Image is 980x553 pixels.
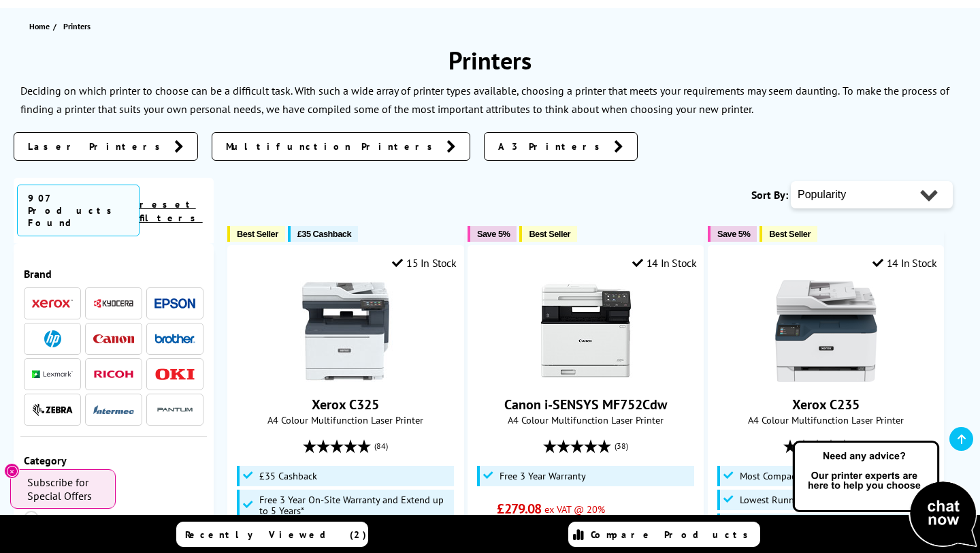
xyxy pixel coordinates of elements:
[740,494,880,505] span: Lowest Running Costs in its Class
[237,229,278,239] span: Best Seller
[154,402,195,418] img: Pantum
[32,370,73,379] img: Lexmark
[154,401,195,418] a: Pantum
[154,295,195,312] a: Epson
[93,298,134,309] img: Kyocera
[24,267,203,281] div: Brand
[93,366,134,383] a: Ricoh
[708,226,757,242] button: Save 5%
[498,140,607,153] span: A3 Printers
[93,405,134,415] img: Intermec
[44,330,61,347] img: HP
[374,433,388,459] span: (84)
[93,334,134,343] img: Canon
[154,298,195,309] img: Epson
[544,503,605,516] span: ex VAT @ 20%
[24,511,172,526] a: Multifunction
[28,140,167,153] span: Laser Printers
[475,413,697,426] span: A4 Colour Multifunction Laser Printer
[140,198,203,224] a: reset filters
[32,401,73,418] a: Zebra
[591,528,755,541] span: Compare Products
[14,132,198,161] a: Laser Printers
[615,433,628,459] span: (38)
[500,471,586,481] span: Free 3 Year Warranty
[792,396,860,413] a: Xerox C235
[176,522,368,547] a: Recently Viewed (2)
[154,334,195,343] img: Brother
[93,330,134,347] a: Canon
[93,401,134,418] a: Intermec
[4,463,20,479] button: Close
[769,229,811,239] span: Best Seller
[715,413,937,426] span: A4 Colour Multifunction Laser Printer
[568,522,760,547] a: Compare Products
[259,471,317,481] span: £35 Cashback
[312,396,379,413] a: Xerox C325
[14,44,966,76] h1: Printers
[740,471,913,481] span: Most Compact Colour Laser MFP Available
[497,500,541,518] span: £279.08
[32,299,73,309] img: Xerox
[27,475,102,503] span: Subscribe for Special Offers
[295,280,397,382] img: Xerox C325
[154,368,195,380] img: OKI
[185,528,367,541] span: Recently Viewed (2)
[32,366,73,383] a: Lexmark
[259,494,451,516] span: Free 3 Year On-Site Warranty and Extend up to 5 Years*
[872,256,936,270] div: 14 In Stock
[227,226,285,242] button: Best Seller
[154,366,195,383] a: OKI
[717,229,750,239] span: Save 5%
[154,330,195,347] a: Brother
[93,295,134,312] a: Kyocera
[32,295,73,312] a: Xerox
[751,188,788,202] span: Sort By:
[468,226,517,242] button: Save 5%
[93,370,134,378] img: Ricoh
[484,132,638,161] a: A3 Printers
[529,229,570,239] span: Best Seller
[226,140,440,153] span: Multifunction Printers
[855,433,868,459] span: (56)
[24,454,203,467] div: Category
[392,256,456,270] div: 15 In Stock
[789,439,980,550] img: Open Live Chat window
[32,403,73,417] img: Zebra
[519,226,577,242] button: Best Seller
[535,280,637,382] img: Canon i-SENSYS MF752Cdw
[17,185,140,236] span: 907 Products Found
[63,21,91,31] span: Printers
[20,84,840,97] p: Deciding on which printer to choose can be a difficult task. With such a wide array of printer ty...
[295,371,397,385] a: Xerox C325
[29,19,53,33] a: Home
[477,229,510,239] span: Save 5%
[775,280,877,382] img: Xerox C235
[504,396,667,413] a: Canon i-SENSYS MF752Cdw
[288,226,358,242] button: £35 Cashback
[297,229,351,239] span: £35 Cashback
[632,256,696,270] div: 14 In Stock
[759,226,817,242] button: Best Seller
[32,330,73,347] a: HP
[20,84,949,116] p: To make the process of finding a printer that suits your own personal needs, we have compiled som...
[212,132,470,161] a: Multifunction Printers
[235,413,457,426] span: A4 Colour Multifunction Laser Printer
[535,371,637,385] a: Canon i-SENSYS MF752Cdw
[775,371,877,385] a: Xerox C235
